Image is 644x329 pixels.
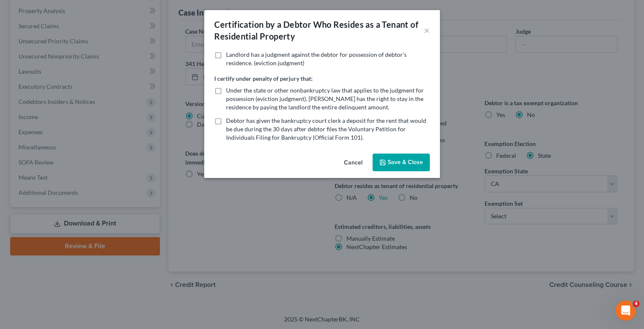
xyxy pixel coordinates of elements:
[373,154,430,171] button: Save & Close
[214,19,424,42] div: Certification by a Debtor Who Resides as a Tenant of Residential Property
[424,25,430,35] button: ×
[615,300,636,321] iframe: Intercom live chat
[226,51,407,66] span: Landlord has a judgment against the debtor for possession of debtor’s residence. (eviction judgment)
[226,87,424,111] span: Under the state or other nonbankruptcy law that applies to the judgment for possession (eviction ...
[226,117,426,141] span: Debtor has given the bankruptcy court clerk a deposit for the rent that would be due during the 3...
[337,154,369,171] button: Cancel
[214,74,313,83] label: I certify under penalty of perjury that:
[633,300,639,307] span: 4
